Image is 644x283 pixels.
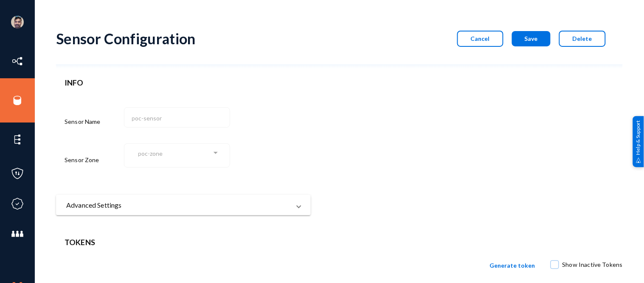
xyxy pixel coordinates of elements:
span: Save [525,35,538,42]
img: icon-policies.svg [11,167,24,180]
img: icon-sources.svg [11,94,24,107]
header: Tokens [65,237,614,248]
div: Help & Support [633,116,644,167]
img: icon-elements.svg [11,133,24,146]
img: icon-compliance.svg [11,197,24,210]
button: Save [512,31,551,46]
span: Delete [573,35,592,42]
img: help_support.svg [636,157,641,163]
div: Sensor Zone [65,142,124,178]
button: Cancel [457,31,503,47]
img: icon-inventory.svg [11,55,24,68]
span: Cancel [471,35,490,42]
div: Sensor Name [65,106,124,138]
input: Name [132,114,226,122]
mat-expansion-panel-header: Advanced Settings [56,195,311,215]
mat-panel-title: Advanced Settings [66,200,290,210]
a: Cancel [449,35,503,42]
img: icon-members.svg [11,228,24,240]
span: Show Inactive Tokens [562,258,623,271]
header: INFO [65,77,302,89]
span: poc-zone [138,150,163,157]
span: Generate token [490,262,535,269]
div: Sensor Configuration [56,30,196,47]
img: ACg8ocK1ZkZ6gbMmCU1AeqPIsBvrTWeY1xNXvgxNjkUXxjcqAiPEIvU=s96-c [11,16,24,29]
button: Delete [559,31,606,47]
button: Generate token [483,257,542,274]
